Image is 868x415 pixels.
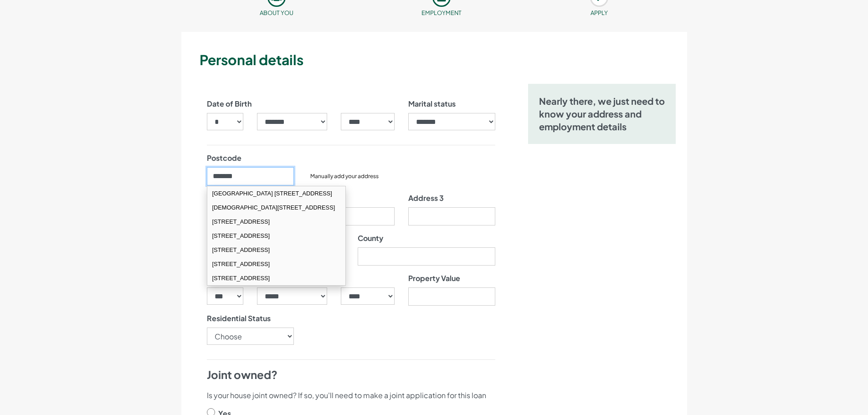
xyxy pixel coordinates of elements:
div: [STREET_ADDRESS] [207,271,346,285]
div: [STREET_ADDRESS] [207,229,346,243]
h3: Personal details [200,50,683,69]
label: Property Value [408,273,460,284]
small: About you [260,9,293,16]
h5: Nearly there, we just need to know your address and employment details [539,95,665,133]
label: Date of Birth [207,98,252,109]
div: address list [207,186,346,286]
label: County [358,233,383,244]
div: [STREET_ADDRESS] [207,257,346,271]
label: Address 3 [408,193,444,204]
div: [STREET_ADDRESS] [207,243,346,257]
small: Employment [421,9,462,16]
div: [DEMOGRAPHIC_DATA][STREET_ADDRESS] [207,200,346,215]
small: APPLY [591,9,608,16]
p: Is your house joint owned? If so, you'll need to make a joint application for this loan [207,390,495,401]
h4: Joint owned? [207,367,495,383]
div: [GEOGRAPHIC_DATA] [STREET_ADDRESS] [207,186,346,200]
label: Residential Status [207,313,271,324]
label: Marital status [408,98,456,109]
label: Postcode [207,153,241,164]
div: [STREET_ADDRESS] [207,215,346,229]
button: Manually add your address [308,172,381,181]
